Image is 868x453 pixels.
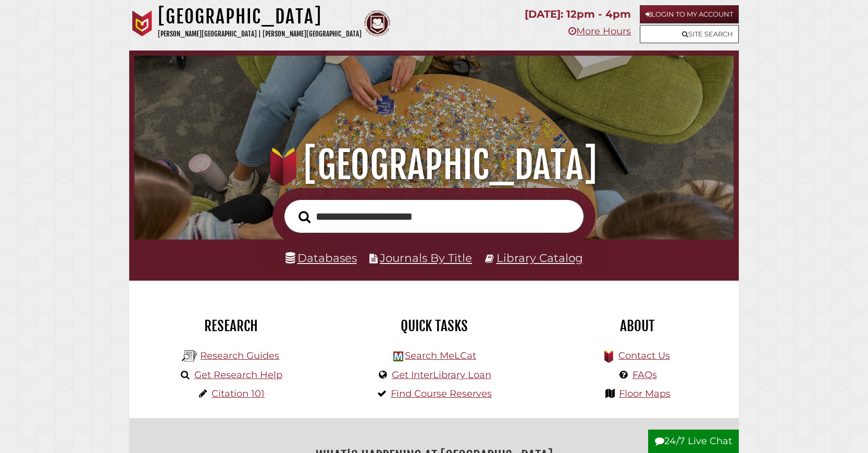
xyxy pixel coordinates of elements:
a: Get InterLibrary Loan [392,369,491,381]
h2: Quick Tasks [340,317,528,335]
a: Research Guides [200,350,279,361]
i: Search [299,210,311,223]
a: Site Search [640,25,739,43]
img: Calvin Theological Seminary [364,10,390,36]
a: Journals By Title [380,251,472,265]
h2: About [543,317,731,335]
img: Hekman Library Logo [393,351,403,361]
h1: [GEOGRAPHIC_DATA] [147,142,721,188]
h1: [GEOGRAPHIC_DATA] [158,5,362,28]
a: Login to My Account [640,5,739,23]
button: Search [293,208,316,227]
p: [PERSON_NAME][GEOGRAPHIC_DATA] | [PERSON_NAME][GEOGRAPHIC_DATA] [158,28,362,40]
h2: Research [137,317,325,335]
a: Floor Maps [619,388,671,399]
a: Library Catalog [497,251,583,265]
img: Hekman Library Logo [182,348,197,364]
a: More Hours [568,26,631,37]
a: Databases [286,251,357,265]
a: Contact Us [618,350,670,361]
a: Find Course Reserves [391,388,492,399]
a: Citation 101 [212,388,265,399]
a: Get Research Help [194,369,282,381]
img: Calvin University [129,10,155,36]
a: Search MeLCat [405,350,476,361]
p: [DATE]: 12pm - 4pm [525,5,631,23]
a: FAQs [633,369,657,381]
